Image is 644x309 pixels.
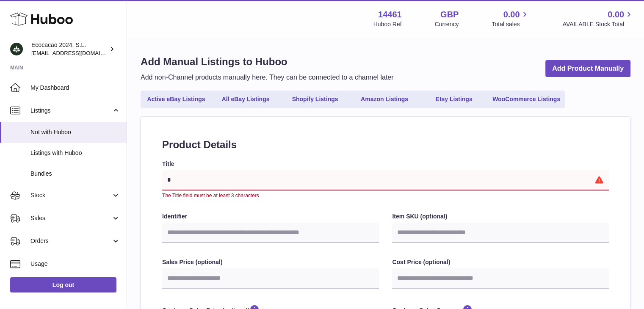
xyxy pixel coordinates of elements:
div: Huboo Ref [373,20,402,28]
p: Add non-Channel products manually here. They can be connected to a channel later [141,73,393,82]
label: Identifier [162,212,379,221]
label: Item SKU (optional) [392,212,609,221]
a: Shopify Listings [281,92,349,106]
img: danielzafon@natur-cosmetics.com [10,43,23,55]
span: AVAILABLE Stock Total [562,20,634,28]
h1: Add Manual Listings to Huboo [141,55,393,69]
span: Listings with Huboo [30,149,120,157]
h2: Product Details [162,138,609,152]
span: 0.00 [608,9,624,20]
a: Add Product Manually [545,60,630,77]
span: Sales [30,214,111,222]
a: Active eBay Listings [142,92,210,106]
div: The Title field must be at least 3 characters [162,192,609,199]
label: Sales Price (optional) [162,258,379,266]
div: Ecocacao 2024, S.L. [31,41,108,57]
label: Title [162,160,609,168]
a: 0.00 Total sales [492,9,529,28]
span: Bundles [30,170,120,178]
a: 0.00 AVAILABLE Stock Total [562,9,634,28]
strong: GBP [440,9,459,20]
span: Usage [30,260,120,268]
span: Listings [30,107,111,115]
a: Etsy Listings [420,92,488,106]
strong: 14461 [378,9,402,20]
span: 0.00 [503,9,520,20]
a: WooCommerce Listings [489,92,563,106]
a: Log out [10,277,116,292]
div: Currency [435,20,459,28]
a: Amazon Listings [351,92,418,106]
span: Not with Huboo [30,128,120,136]
span: My Dashboard [30,84,120,92]
span: Stock [30,191,111,199]
label: Cost Price (optional) [392,258,609,266]
span: Orders [30,237,111,245]
span: Total sales [492,20,529,28]
a: All eBay Listings [212,92,279,106]
span: [EMAIL_ADDRESS][DOMAIN_NAME] [31,50,124,56]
